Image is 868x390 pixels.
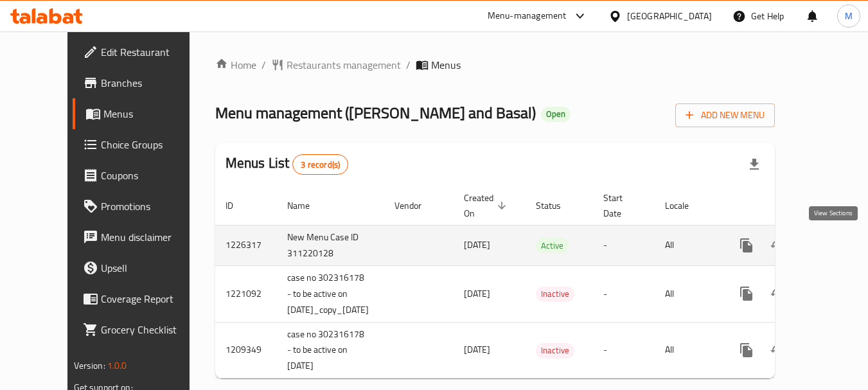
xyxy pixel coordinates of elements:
span: Add New Menu [686,107,765,123]
span: Name [287,198,326,213]
li: / [406,57,411,73]
a: Choice Groups [73,129,213,160]
span: Menu management ( [PERSON_NAME] and Basal ) [215,98,536,127]
span: Version: [74,357,105,374]
span: Branches [101,75,202,91]
span: Menu disclaimer [101,229,202,245]
h2: Menus List [226,154,348,175]
li: / [261,57,266,73]
td: - [593,322,655,378]
td: All [655,225,721,265]
nav: breadcrumb [215,57,775,73]
a: Promotions [73,191,213,222]
td: New Menu Case ID 311220128 [277,225,384,265]
a: Coverage Report [73,283,213,314]
div: Total records count [292,154,348,175]
span: Menus [103,106,202,121]
a: Menu disclaimer [73,222,213,253]
a: Home [215,57,256,73]
span: [DATE] [464,236,490,253]
span: Status [536,198,578,213]
span: 1.0.0 [107,357,127,374]
span: [DATE] [464,285,490,302]
span: Active [536,238,569,253]
span: Promotions [101,199,202,214]
span: Menus [431,57,461,73]
span: 3 record(s) [293,159,348,171]
div: [GEOGRAPHIC_DATA] [627,9,712,23]
button: Change Status [762,230,793,261]
td: case no 302316178 - to be active on [DATE]_copy_[DATE] [277,265,384,322]
button: Change Status [762,278,793,309]
td: 1209349 [215,322,277,378]
span: Choice Groups [101,137,202,152]
span: [DATE] [464,341,490,358]
span: Edit Restaurant [101,44,202,60]
span: Open [541,109,571,120]
button: Change Status [762,335,793,366]
span: Created On [464,190,510,221]
table: enhanced table [215,186,865,379]
div: Active [536,238,569,253]
span: Locale [665,198,705,213]
div: Inactive [536,287,574,302]
span: Grocery Checklist [101,322,202,337]
span: Vendor [394,198,438,213]
span: Restaurants management [287,57,401,73]
div: Menu-management [488,8,567,24]
td: 1226317 [215,225,277,265]
a: Menus [73,98,213,129]
span: Start Date [603,190,639,221]
td: All [655,265,721,322]
a: Upsell [73,253,213,283]
span: Inactive [536,287,574,301]
td: case no 302316178 - to be active on [DATE] [277,322,384,378]
span: ID [226,198,250,213]
button: more [731,230,762,261]
div: Export file [739,149,770,180]
a: Grocery Checklist [73,314,213,345]
a: Edit Restaurant [73,37,213,67]
td: - [593,225,655,265]
span: Coupons [101,168,202,183]
a: Branches [73,67,213,98]
button: more [731,335,762,366]
div: Open [541,107,571,122]
button: Add New Menu [675,103,775,127]
span: Upsell [101,260,202,276]
a: Restaurants management [271,57,401,73]
button: more [731,278,762,309]
div: Inactive [536,343,574,359]
td: 1221092 [215,265,277,322]
td: All [655,322,721,378]
td: - [593,265,655,322]
a: Coupons [73,160,213,191]
span: M [845,9,853,23]
th: Actions [721,186,865,226]
span: Coverage Report [101,291,202,306]
span: Inactive [536,343,574,358]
